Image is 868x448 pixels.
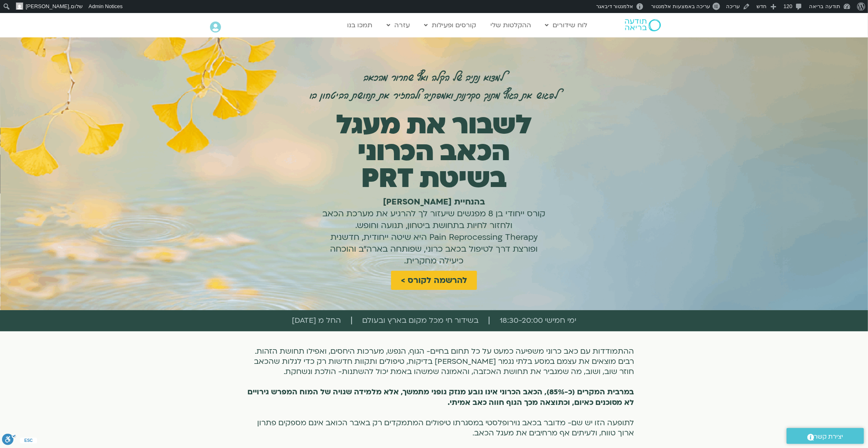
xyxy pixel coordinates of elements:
a: עזרה [383,17,414,33]
span: [PERSON_NAME] [26,3,69,9]
a: תמכו בנו [343,17,376,33]
a: יצירת קשר [787,428,864,444]
h1: לשבור את מעגל הכאב הכרוני בשיטת PRT [312,111,556,192]
a: ההקלטות שלי [486,17,535,33]
b: בהנחיית [PERSON_NAME] [383,196,485,207]
span: החל מ [DATE]​ [292,314,341,327]
span: עריכה באמצעות אלמנטור [651,3,710,9]
span: ימי חמישי 18:30-20:00 [500,314,576,327]
span: להרשמה לקורס > [401,276,467,285]
img: תודעה בריאה [625,19,661,31]
a: לוח שידורים [541,17,592,33]
strong: במרבית המקרים (כ-85%), הכאב הכרוני אינו נובע מנזק גופני מתמשך, אלא מלמידה שגויה של המוח המפרש גיר... [247,387,634,407]
h1: קורס ייחודי בן 8 מפגשים שיעזור לך להרגיע את מערכת הכאב ולחזור לחיות בתחושת ביטחון, תנועה וחופש. P... [320,196,548,267]
h6: למצוא נתיב של הקלה ואף שחרור מהכאב לפגוש את הגוף מתוך סקרנות ואמפתיה ולהחזיר את תחושת הביטחון בו [215,50,653,103]
a: קורסים ופעילות [420,17,480,33]
span: בשידור חי מכל מקום בארץ ובעולם [362,314,479,327]
span: יצירת קשר [814,431,844,442]
a: להרשמה לקורס > [391,271,477,290]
